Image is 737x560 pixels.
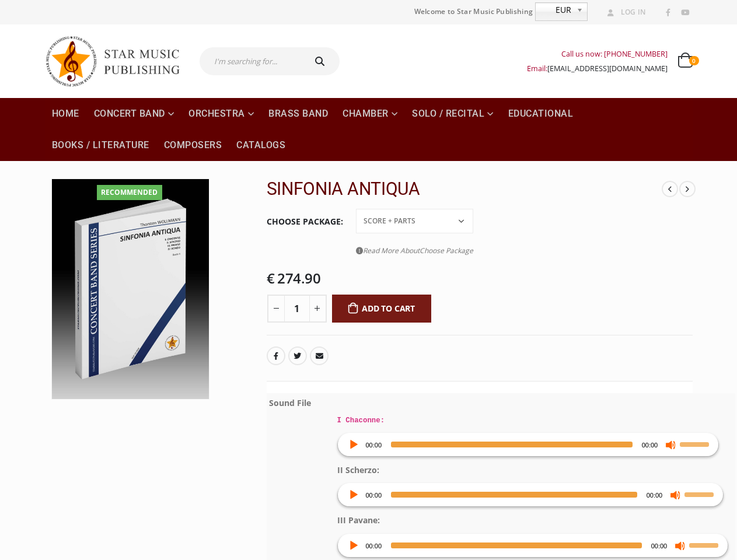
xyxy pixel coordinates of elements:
span: 00:00 [366,442,382,449]
b: Sound File [269,397,311,408]
label: Choose Package [267,209,343,234]
a: Orchestra [181,98,261,129]
input: Product quantity [284,295,310,323]
a: Composers [157,129,229,161]
span: 00:00 [366,542,382,549]
span: 00:00 [651,542,668,549]
button: Search [303,47,340,75]
a: Home [45,98,86,129]
a: Facebook [661,5,676,20]
strong: III Pavane: [337,514,380,526]
input: I'm searching for... [200,47,303,75]
a: Volume Slider [680,433,712,454]
a: Read More AboutChoose Package [356,243,473,258]
a: Youtube [677,5,693,20]
span: Welcome to Star Music Publishing [414,3,533,20]
a: Catalogs [229,129,292,161]
button: Mute [669,489,681,501]
button: Play [347,489,359,501]
a: Chamber [336,98,404,129]
a: Books / Literature [45,129,156,161]
span: € [267,268,275,288]
a: Volume Slider [684,483,717,504]
span: Time Slider [391,492,637,498]
button: Play [347,540,359,551]
a: Log In [603,5,646,20]
button: Play [347,439,359,450]
div: Email: [527,61,668,76]
span: Time Slider [391,542,642,548]
img: SMP-10-0098 3D [52,179,209,399]
bdi: 274.90 [267,268,321,288]
a: Concert Band [87,98,181,129]
a: Solo / Recital [405,98,501,129]
strong: I Chaconne: [337,416,385,425]
img: Star Music Publishing [45,30,191,92]
div: Audio Player [337,534,729,558]
a: [EMAIL_ADDRESS][DOMAIN_NAME] [547,64,668,73]
a: Educational [501,98,581,129]
span: EUR [536,3,572,17]
span: 00:00 [647,492,663,499]
button: - [267,295,285,323]
a: Brass Band [261,98,335,129]
a: Volume Slider [689,534,722,555]
div: Recommended [97,185,162,200]
span: Choose Package [420,246,473,256]
div: Audio Player [337,433,719,457]
h2: SINFONIA ANTIQUA [267,178,662,199]
button: Mute [674,540,686,551]
button: Add to cart [332,295,432,323]
span: 00:00 [642,442,658,449]
span: 0 [689,56,698,65]
span: 00:00 [366,492,382,499]
div: Call us now: [PHONE_NUMBER] [527,47,668,61]
span: Time Slider [391,442,633,447]
a: Twitter [288,346,307,365]
button: + [309,295,327,323]
strong: II Scherzo: [337,464,380,475]
button: Mute [665,439,676,450]
a: Facebook [267,346,285,365]
div: Audio Player [337,484,724,507]
a: Email [310,346,329,365]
